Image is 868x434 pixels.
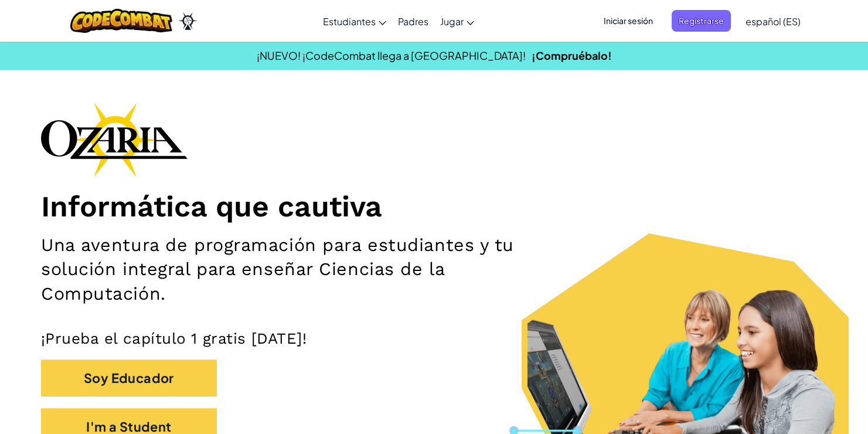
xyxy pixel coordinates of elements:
span: ¡NUEVO! ¡CodeCombat llega a [GEOGRAPHIC_DATA]! [257,49,526,62]
span: Estudiantes [323,15,376,28]
a: Estudiantes [317,5,392,37]
a: español (ES) [740,5,806,37]
h1: Informática que cautiva [41,189,827,225]
button: Iniciar sesión [597,10,660,32]
button: Soy Educador [41,360,217,396]
p: ¡Prueba el capítulo 1 gratis [DATE]! [41,329,827,348]
img: Ozaria [178,12,197,30]
img: Ozaria branding logo [41,102,188,177]
a: Jugar [434,5,480,37]
span: español (ES) [746,15,801,28]
button: Registrarse [672,10,731,32]
h2: Una aventura de programación para estudiantes y tu solución integral para enseñar Ciencias de la ... [41,233,567,306]
span: Jugar [440,15,464,28]
a: ¡Compruébalo! [532,49,612,62]
a: Padres [392,5,434,37]
img: CodeCombat logo [70,9,173,33]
